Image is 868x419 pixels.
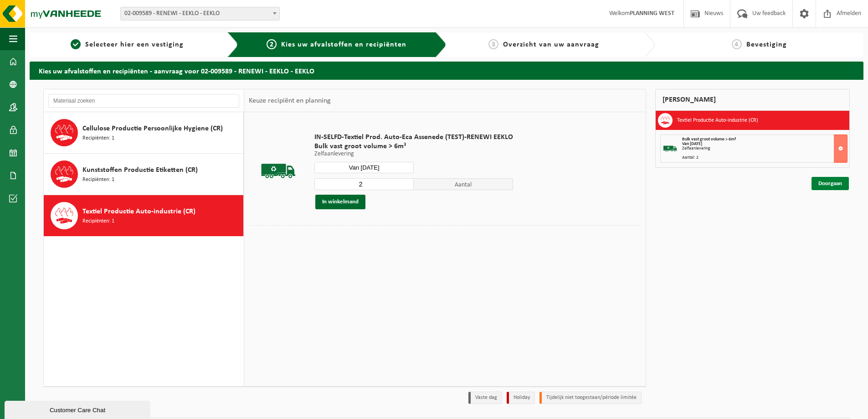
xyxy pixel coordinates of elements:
[539,392,642,404] li: Tijdelijk niet toegestaan/période limitée
[82,165,198,176] span: Kunststoffen Productie Etiketten (CR)
[44,112,244,154] button: Cellulose Productie Persoonlijke Hygiene (CR) Recipiënten: 1
[677,113,758,128] h3: Textiel Productie Auto-industrie (CR)
[281,41,406,48] span: Kies uw afvalstoffen en recipiënten
[82,176,114,184] span: Recipiënten: 1
[314,133,513,142] span: IN-SELFD-Textiel Prod. Auto-Eca Assenede (TEST)-RENEWI EEKLO
[488,39,498,49] span: 3
[503,41,599,48] span: Overzicht van uw aanvraag
[630,10,674,17] strong: PLANNING WEST
[30,62,863,79] h2: Kies uw afvalstoffen en recipiënten - aanvraag voor 02-009589 - RENEWI - EEKLO - EEKLO
[121,7,279,20] span: 02-009589 - RENEWI - EEKLO - EEKLO
[315,195,365,209] button: In winkelmand
[82,217,114,226] span: Recipiënten: 1
[682,146,847,151] div: Zelfaanlevering
[414,178,513,190] span: Aantal
[44,154,244,195] button: Kunststoffen Productie Etiketten (CR) Recipiënten: 1
[244,89,335,112] div: Keuze recipiënt en planning
[732,39,742,49] span: 4
[48,94,239,108] input: Materiaal zoeken
[507,392,535,404] li: Holiday
[682,155,847,160] div: Aantal: 2
[314,162,414,173] input: Selecteer datum
[746,41,787,48] span: Bevestiging
[468,392,502,404] li: Vaste dag
[655,89,850,111] div: [PERSON_NAME]
[267,39,277,49] span: 2
[82,134,114,143] span: Recipiënten: 1
[82,123,223,134] span: Cellulose Productie Persoonlijke Hygiene (CR)
[44,195,244,236] button: Textiel Productie Auto-industrie (CR) Recipiënten: 1
[71,39,81,49] span: 1
[314,151,513,157] p: Zelfaanlevering
[5,399,152,419] iframe: chat widget
[34,39,220,50] a: 1Selecteer hier een vestiging
[682,137,736,142] span: Bulk vast groot volume > 6m³
[812,177,849,190] a: Doorgaan
[682,141,702,146] strong: Van [DATE]
[314,142,513,151] span: Bulk vast groot volume > 6m³
[85,41,184,48] span: Selecteer hier een vestiging
[82,206,195,217] span: Textiel Productie Auto-industrie (CR)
